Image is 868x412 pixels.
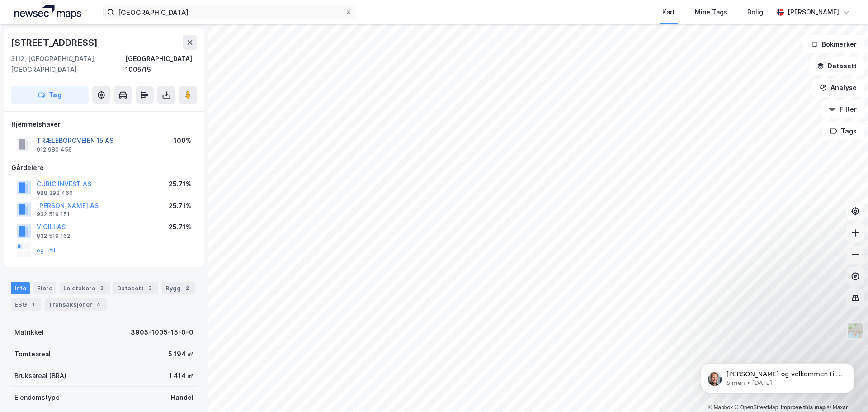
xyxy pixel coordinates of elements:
[14,349,51,360] div: Tomteareal
[114,5,345,19] input: Søk på adresse, matrikkel, gårdeiere, leietakere eller personer
[45,298,107,311] div: Transaksjoner
[11,162,197,173] div: Gårdeiere
[695,7,727,18] div: Mine Tags
[125,53,197,75] div: [GEOGRAPHIC_DATA], 1005/15
[14,370,66,381] div: Bruksareal (BRA)
[788,7,839,18] div: [PERSON_NAME]
[37,189,73,197] div: 988 293 466
[171,392,193,403] div: Handel
[14,5,81,19] img: logo.a4113a55bc3d86da70a041830d287a7e.svg
[183,284,192,293] div: 2
[11,119,197,130] div: Hjemmelshaver
[11,282,30,294] div: Info
[847,322,864,339] img: Z
[687,344,868,407] iframe: Intercom notifications message
[169,179,191,189] div: 25.71%
[168,349,193,360] div: 5 194 ㎡
[747,7,763,18] div: Bolig
[113,282,158,294] div: Datasett
[146,284,155,293] div: 3
[11,86,89,104] button: Tag
[162,282,195,294] div: Bygg
[60,282,110,294] div: Leietakere
[781,404,826,411] a: Improve this map
[822,122,864,140] button: Tags
[94,300,103,309] div: 4
[11,53,125,75] div: 3112, [GEOGRAPHIC_DATA], [GEOGRAPHIC_DATA]
[803,35,864,53] button: Bokmerker
[169,222,191,232] div: 25.71%
[809,57,864,75] button: Datasett
[812,79,864,97] button: Analyse
[735,404,778,411] a: OpenStreetMap
[14,392,60,403] div: Eiendomstype
[14,327,44,338] div: Matrikkel
[11,298,41,311] div: ESG
[169,200,191,211] div: 25.71%
[11,35,99,50] div: [STREET_ADDRESS]
[97,284,106,293] div: 3
[174,135,191,146] div: 100%
[28,300,38,309] div: 1
[131,327,193,338] div: 3905-1005-15-0-0
[169,370,193,381] div: 1 414 ㎡
[37,211,70,218] div: 932 519 151
[37,146,72,153] div: 912 980 456
[708,404,733,411] a: Mapbox
[33,282,56,294] div: Eiere
[37,232,70,240] div: 832 519 162
[662,7,675,18] div: Kart
[821,100,864,118] button: Filter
